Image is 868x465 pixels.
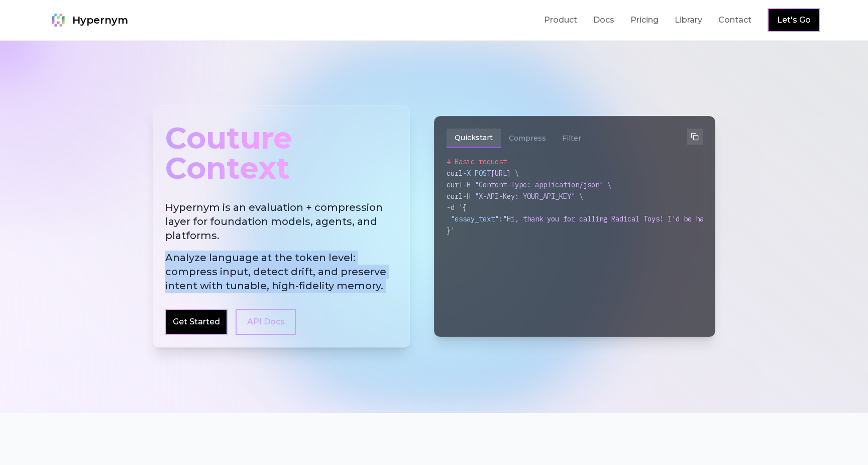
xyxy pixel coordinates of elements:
span: curl [447,169,463,178]
a: Product [544,14,577,26]
span: X-API-Key: YOUR_API_KEY" \ [479,192,583,201]
a: Get Started [173,316,220,328]
button: Quickstart [447,129,501,148]
span: Content-Type: application/json" \ [479,180,611,189]
span: -d '{ [447,203,467,212]
span: -H " [463,180,479,189]
span: [URL] \ [491,169,519,178]
a: Pricing [630,14,659,26]
a: Contact [718,14,751,26]
span: : [499,214,503,223]
div: Couture Context [165,118,397,188]
span: Hypernym [72,13,128,27]
span: curl [447,192,463,201]
button: Filter [554,129,589,148]
h2: Hypernym is an evaluation + compression layer for foundation models, agents, and platforms. [165,200,397,293]
span: -H " [463,192,479,201]
a: Let's Go [777,14,811,26]
span: }' [447,226,455,235]
img: Hypernym Logo [48,10,68,30]
span: Analyze language at the token level: compress input, detect drift, and preserve intent with tunab... [165,251,397,293]
a: Docs [593,14,614,26]
a: Hypernym [48,10,128,30]
span: -X POST [463,169,491,178]
button: Compress [501,129,554,148]
span: # Basic request [447,157,507,166]
a: Library [675,14,702,26]
button: Copy to clipboard [687,129,703,145]
span: "essay_text" [451,214,499,223]
span: curl [447,180,463,189]
a: API Docs [236,309,296,335]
